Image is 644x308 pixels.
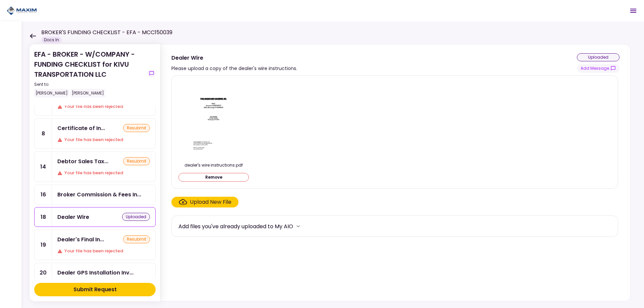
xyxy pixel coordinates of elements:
div: Certificate of Insurance [57,124,105,132]
div: uploaded [122,213,150,221]
h1: BROKER'S FUNDING CHECKLIST - EFA - MCC150039 [41,28,172,37]
div: dealer's wire instructions.pdf [178,162,249,168]
div: 16 [35,185,52,204]
div: Your file has been rejected [57,248,150,254]
a: 19Dealer's Final InvoiceresubmitYour file has been rejected [34,230,156,260]
button: Remove [178,173,249,182]
div: Sent to: [34,81,145,87]
a: 14Debtor Sales Tax TreatmentresubmitYour file has been rejected [34,151,156,182]
div: Dealer Wire [57,213,89,221]
div: 19 [35,230,52,260]
div: 14 [35,152,52,182]
div: Upload New File [190,198,231,206]
img: Partner icon [7,6,37,16]
button: show-messages [577,64,620,73]
a: 18Dealer Wireuploaded [34,207,156,227]
div: Dealer GPS Installation Invoice [57,268,133,277]
div: Your file has been rejected [57,170,150,176]
button: more [293,221,303,231]
div: 20 [35,263,52,282]
button: show-messages [148,69,156,77]
button: Submit Request [34,283,156,296]
a: 16Broker Commission & Fees Invoice [34,185,156,204]
div: [PERSON_NAME] [70,89,105,98]
div: resubmit [123,124,150,132]
div: EFA - BROKER - W/COMPANY - FUNDING CHECKLIST for KIVU TRANSPORTATION LLC [34,49,145,98]
div: Docs In [41,37,62,43]
div: Your file has been rejected [57,136,150,143]
div: Dealer's Final Invoice [57,235,104,244]
button: Open menu [625,3,641,19]
a: 8Certificate of InsuranceresubmitYour file has been rejected [34,118,156,149]
div: Please upload a copy of the dealer's wire instructions. [171,64,297,72]
div: 8 [35,119,52,148]
div: uploaded [577,53,620,61]
span: Click here to upload the required document [171,197,238,207]
div: [PERSON_NAME] [34,89,69,98]
div: 18 [35,207,52,227]
div: Your file has been rejected [57,103,150,110]
a: 20Dealer GPS Installation Invoice [34,263,156,283]
div: Dealer Wire [171,54,297,62]
div: resubmit [123,235,150,243]
div: Add files you've already uploaded to My AIO [178,222,293,231]
div: resubmit [123,157,150,165]
div: Dealer WirePlease upload a copy of the dealer's wire instructions.uploadedshow-messagesdealer's w... [160,44,631,301]
div: Broker Commission & Fees Invoice [57,190,141,199]
div: Debtor Sales Tax Treatment [57,157,108,166]
div: Submit Request [73,286,117,294]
